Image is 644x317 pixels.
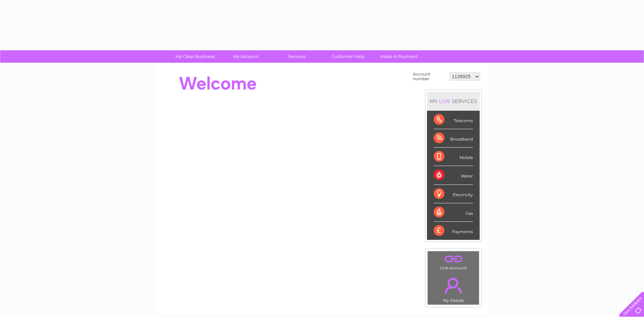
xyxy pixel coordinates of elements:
td: My Details [427,272,479,305]
div: Gas [434,203,473,222]
td: Account number [411,70,448,83]
a: Make A Payment [371,50,427,63]
div: Mobile [434,148,473,166]
div: Water [434,166,473,184]
a: My Account [218,50,274,63]
td: Link Account [427,251,479,272]
div: Broadband [434,129,473,148]
div: Telecoms [434,111,473,129]
div: Electricity [434,185,473,203]
div: Payments [434,222,473,240]
a: . [429,274,477,297]
div: LIVE [438,98,452,104]
div: MY SERVICES [427,92,480,111]
a: Services [269,50,325,63]
a: My Clear Business [167,50,223,63]
a: Customer Help [320,50,376,63]
a: . [429,253,477,265]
